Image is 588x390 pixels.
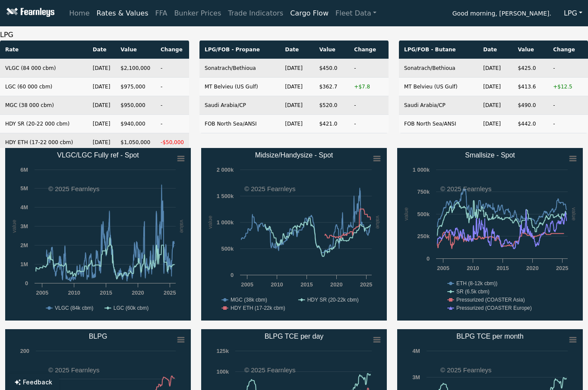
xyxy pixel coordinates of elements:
td: - [548,115,588,133]
text: 125k [217,348,229,354]
text: value [375,216,381,229]
text: 6M [20,167,28,173]
text: 2M [20,242,28,248]
text: 1 000k [413,167,430,173]
td: - [349,115,389,133]
td: $421.0 [314,115,349,133]
td: [DATE] [478,96,512,115]
svg: Midsize/Handysize - Spot [201,148,387,321]
th: LPG/FOB - Butane [399,41,478,59]
td: -$50,000 [155,133,189,152]
td: Saudi Arabia/CP [399,96,478,115]
td: [DATE] [478,115,512,133]
text: © 2025 Fearnleys [244,366,296,374]
td: Sonatrach/Bethioua [199,59,280,78]
th: LPG/FOB - Propane [199,41,280,59]
text: 2015 [100,289,112,296]
text: SR (6.5k cbm) [456,289,490,295]
text: 5M [20,185,28,192]
text: BLPG TCE per month [456,333,523,340]
th: Date [88,41,116,59]
td: $940,000 [115,115,155,133]
text: © 2025 Fearnleys [244,185,296,192]
text: 2005 [36,289,48,296]
td: $425.0 [512,59,548,78]
a: Trade Indicators [224,5,287,22]
text: 2025 [164,289,176,296]
th: Change [349,41,389,59]
td: [DATE] [280,115,314,133]
text: VLGC/LGC Fully ref - Spot [57,151,139,159]
text: value [11,220,17,233]
text: 2005 [437,265,449,271]
th: Value [115,41,155,59]
text: 1 000k [217,219,234,226]
td: $490.0 [512,96,548,115]
th: Date [280,41,314,59]
a: Rates & Values [93,5,152,22]
td: $520.0 [314,96,349,115]
td: [DATE] [478,78,512,96]
text: 1 500k [217,193,234,199]
text: VLGC (84k cbm) [55,305,93,311]
svg: VLGC/LGC Fully ref - Spot [5,148,191,321]
text: © 2025 Fearnleys [440,366,492,374]
a: Home [66,5,93,22]
td: +$7.8 [349,78,389,96]
text: 2025 [360,281,372,288]
td: [DATE] [280,59,314,78]
text: 4M [412,348,420,354]
text: 3M [412,374,420,381]
td: $362.7 [314,78,349,96]
text: 100k [217,368,229,375]
a: FFA [152,5,171,22]
text: 0 [427,255,430,262]
text: 0 [25,280,28,286]
text: value [403,208,409,221]
text: 2010 [467,265,479,271]
text: 3M [20,223,28,230]
th: Change [548,41,588,59]
td: - [155,59,189,78]
td: $442.0 [512,115,548,133]
text: value [179,220,185,233]
text: 200 [20,348,29,354]
text: 2005 [241,281,253,288]
td: [DATE] [280,96,314,115]
text: 500k [417,211,430,217]
text: 2 000k [217,167,234,173]
td: MT Belvieu (US Gulf) [199,78,280,96]
text: 500k [221,245,234,252]
text: HDY ETH (17-22k cbm) [231,305,285,311]
text: value [207,216,213,229]
td: - [349,96,389,115]
text: 2020 [330,281,342,288]
text: 2020 [132,289,144,296]
td: $2,100,000 [115,59,155,78]
text: 2010 [271,281,283,288]
text: 2025 [556,265,568,271]
span: Good morning, [PERSON_NAME]. [452,7,551,22]
td: $413.6 [512,78,548,96]
text: Pressurized (COASTER Asia) [456,297,525,303]
text: 2010 [68,289,80,296]
text: 0 [231,272,234,278]
text: © 2025 Fearnleys [440,185,492,192]
td: $1,050,000 [115,133,155,152]
a: Bunker Prices [171,5,224,22]
td: - [155,96,189,115]
th: Value [512,41,548,59]
td: Saudi Arabia/CP [199,96,280,115]
td: [DATE] [88,78,116,96]
text: value [571,208,577,221]
text: 1M [20,261,28,267]
button: LPG [558,5,588,22]
td: - [548,96,588,115]
td: - [155,115,189,133]
td: $950,000 [115,96,155,115]
td: - [548,59,588,78]
text: 2020 [526,265,538,271]
img: Fearnleys Logo [4,8,54,19]
td: [DATE] [88,115,116,133]
td: FOB North Sea/ANSI [399,115,478,133]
